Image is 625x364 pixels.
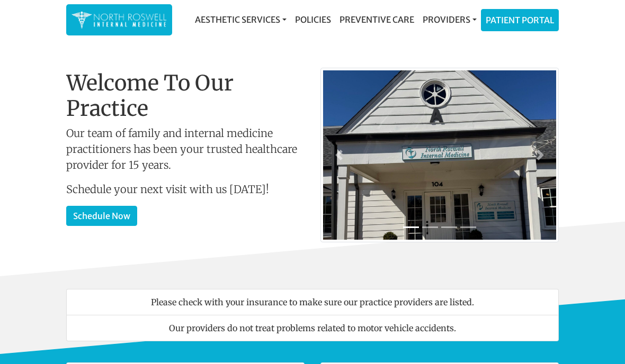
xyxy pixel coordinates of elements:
[335,9,418,30] a: Preventive Care
[66,206,137,226] a: Schedule Now
[191,9,291,30] a: Aesthetic Services
[66,181,305,197] p: Schedule your next visit with us [DATE]!
[481,10,558,31] a: Patient Portal
[72,10,167,30] img: North Roswell Internal Medicine
[291,9,335,30] a: Policies
[66,70,305,121] h1: Welcome To Our Practice
[418,9,481,30] a: Providers
[66,315,559,341] li: Our providers do not treat problems related to motor vehicle accidents.
[66,289,559,315] li: Please check with your insurance to make sure our practice providers are listed.
[66,125,305,173] p: Our team of family and internal medicine practitioners has been your trusted healthcare provider ...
